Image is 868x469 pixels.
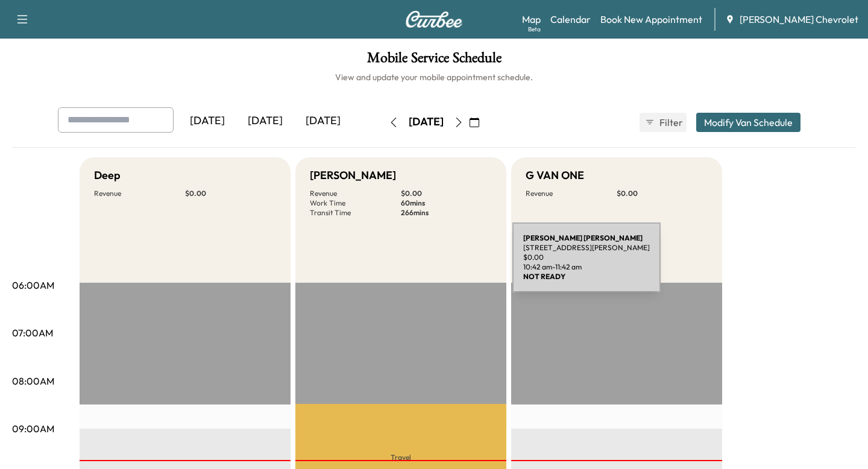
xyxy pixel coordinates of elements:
button: Modify Van Schedule [696,113,800,132]
div: [DATE] [178,107,236,135]
h1: Mobile Service Schedule [12,51,856,71]
h5: Deep [94,167,121,184]
div: [DATE] [236,107,294,135]
button: Filter [640,113,687,132]
p: 266 mins [401,208,492,218]
div: Beta [528,25,541,34]
a: Calendar [550,12,591,27]
p: 08:00AM [12,374,54,388]
p: Revenue [310,189,401,198]
a: MapBeta [522,12,541,27]
p: $ 0.00 [401,189,492,198]
p: $ 0.00 [185,189,276,198]
p: 60 mins [401,198,492,208]
p: 09:00AM [12,421,54,436]
a: Book New Appointment [600,12,702,27]
h6: View and update your mobile appointment schedule. [12,71,856,83]
h5: G VAN ONE [526,167,584,184]
p: 07:00AM [12,326,53,340]
h5: [PERSON_NAME] [310,167,396,184]
p: 06:00AM [12,278,54,292]
p: Work Time [310,198,401,208]
p: $ 0.00 [617,189,708,198]
span: Filter [659,115,681,130]
img: Curbee Logo [405,11,463,28]
div: [DATE] [409,115,444,130]
p: Transit Time [310,208,401,218]
p: Revenue [94,189,185,198]
p: Revenue [526,189,617,198]
div: [DATE] [294,107,352,135]
span: [PERSON_NAME] Chevrolet [740,12,858,27]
